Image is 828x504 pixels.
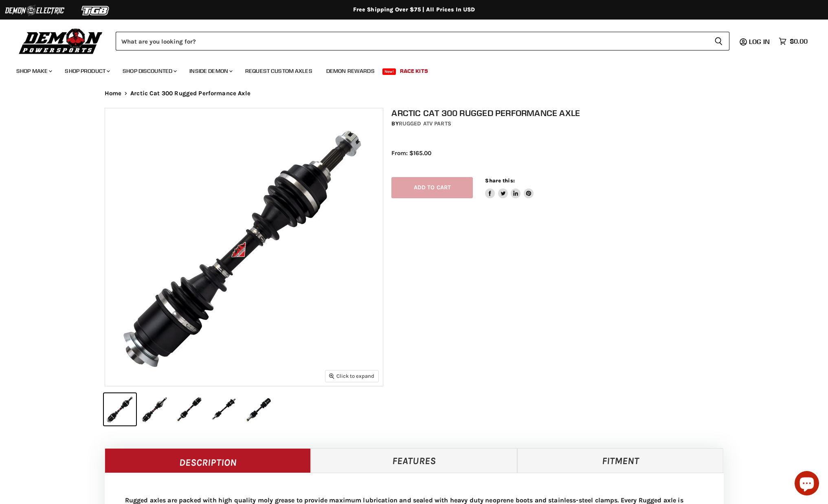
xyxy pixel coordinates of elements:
[329,373,374,379] span: Click to expand
[790,37,808,45] span: $0.00
[394,63,434,79] a: Race Kits
[173,393,205,425] button: IMAGE thumbnail
[10,59,806,79] ul: Main menu
[749,37,770,46] span: Log in
[745,38,775,45] a: Log in
[325,370,378,381] button: Click to expand
[88,6,740,13] div: Free Shipping Over $75 | All Prices In USD
[104,393,136,425] button: IMAGE thumbnail
[391,108,732,118] h1: Arctic Cat 300 Rugged Performance Axle
[88,90,740,97] nav: Breadcrumbs
[242,393,275,425] button: IMAGE thumbnail
[320,63,381,79] a: Demon Rewards
[708,32,729,50] button: Search
[4,3,65,18] img: Demon Electric Logo 2
[59,63,115,79] a: Shop Product
[65,3,126,18] img: TGB Logo 2
[208,393,240,425] button: IMAGE thumbnail
[16,26,105,55] img: Demon Powersports
[116,63,182,79] a: Shop Discounted
[105,448,311,473] a: Description
[183,63,237,79] a: Inside Demon
[105,90,122,97] a: Home
[517,448,724,473] a: Fitment
[138,393,171,425] button: IMAGE thumbnail
[311,448,517,473] a: Features
[391,149,431,157] span: From: $165.00
[116,32,708,50] input: Search
[130,90,250,97] span: Arctic Cat 300 Rugged Performance Axle
[485,177,534,199] aside: Share this:
[391,119,732,128] div: by
[116,32,729,50] form: Product
[105,108,383,386] img: IMAGE
[792,471,821,497] inbox-online-store-chat: Shopify online store chat
[10,63,57,79] a: Shop Make
[239,63,318,79] a: Request Custom Axles
[382,68,396,75] span: New!
[485,177,514,184] span: Share this:
[775,35,812,47] a: $0.00
[399,120,451,127] a: Rugged ATV Parts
